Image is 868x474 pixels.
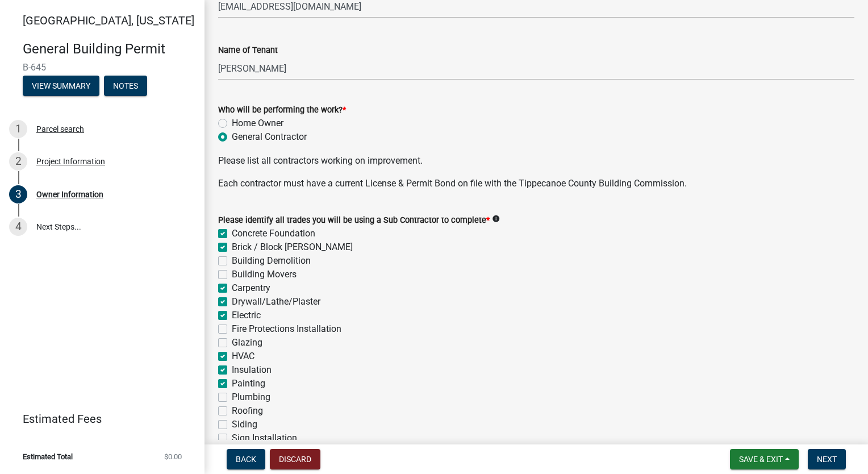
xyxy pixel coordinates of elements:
span: Estimated Total [23,453,73,460]
button: Discard [270,449,320,469]
label: Siding [232,418,257,431]
wm-modal-confirm: Summary [23,82,99,91]
label: Sign Installation [232,431,297,445]
p: Each contractor must have a current License & Permit Bond on file with the Tippecanoe County Buil... [218,177,854,190]
div: Parcel search [36,125,84,133]
div: 4 [9,218,27,236]
label: Brick / Block [PERSON_NAME] [232,240,353,254]
button: View Summary [23,76,99,96]
span: B-645 [23,62,182,73]
label: Plumbing [232,390,270,404]
label: Insulation [232,363,272,377]
label: Concrete Foundation [232,227,315,240]
label: Drywall/Lathe/Plaster [232,295,320,309]
button: Next [808,449,846,469]
span: Save & Exit [739,455,783,464]
label: Roofing [232,404,263,418]
div: Owner Information [36,190,103,198]
div: 2 [9,152,27,171]
button: Notes [104,76,147,96]
label: Building Movers [232,268,297,281]
label: Glazing [232,336,262,350]
label: Building Demolition [232,254,311,268]
label: Fire Protections Installation [232,322,341,336]
label: Name of Tenant [218,47,278,55]
label: HVAC [232,350,254,363]
label: Home Owner [232,117,283,130]
label: Please identify all trades you will be using a Sub Contractor to complete [218,217,490,224]
p: Please list all contractors working on improvement. [218,154,854,168]
h4: General Building Permit [23,41,195,57]
label: Electric [232,309,261,322]
span: Back [236,455,256,464]
div: 3 [9,185,27,203]
label: Carpentry [232,281,270,295]
label: General Contractor [232,130,307,144]
label: Painting [232,377,265,390]
button: Back [227,449,265,469]
span: $0.00 [164,453,182,460]
a: Estimated Fees [9,408,186,430]
wm-modal-confirm: Notes [104,82,147,91]
div: Project Information [36,157,105,165]
span: [GEOGRAPHIC_DATA], [US_STATE] [23,14,194,27]
div: 1 [9,120,27,138]
span: Next [817,455,837,464]
button: Save & Exit [730,449,799,469]
i: info [492,215,500,223]
label: Who will be performing the work? [218,106,346,114]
